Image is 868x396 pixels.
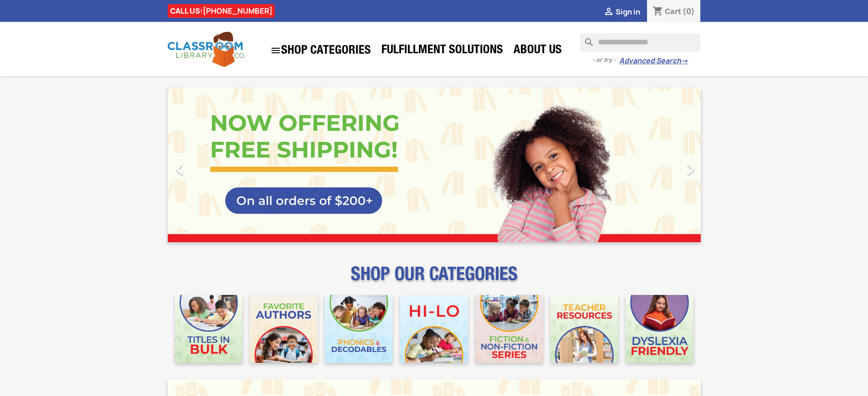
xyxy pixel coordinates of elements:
[250,295,318,363] img: CLC_Favorite_Authors_Mobile.jpg
[270,45,281,56] i: 
[400,295,468,363] img: CLC_HiLo_Mobile.jpg
[168,158,191,181] i: 
[652,6,663,17] i: shopping_cart
[580,33,700,51] input: Search
[168,87,701,242] ul: Carousel container
[509,42,566,60] a: About Us
[168,87,248,242] a: Previous
[325,295,393,363] img: CLC_Phonics_And_Decodables_Mobile.jpg
[377,42,508,60] a: Fulfillment Solutions
[681,56,688,66] span: →
[580,33,591,44] i: search
[168,32,245,67] img: Classroom Library Company
[683,6,695,16] span: (0)
[603,7,614,18] i: 
[603,7,640,17] a:  Sign in
[626,295,693,363] img: CLC_Dyslexia_Mobile.jpg
[550,295,618,363] img: CLC_Teacher_Resources_Mobile.jpg
[619,56,688,66] a: Advanced Search→
[665,6,681,16] span: Cart
[175,295,243,363] img: CLC_Bulk_Mobile.jpg
[592,56,619,65] span: - or try -
[475,295,543,363] img: CLC_Fiction_Nonfiction_Mobile.jpg
[679,158,702,181] i: 
[266,41,375,61] a: SHOP CATEGORIES
[203,6,272,16] a: [PHONE_NUMBER]
[168,271,701,288] p: SHOP OUR CATEGORIES
[168,4,275,18] div: CALL US:
[621,87,701,242] a: Next
[616,7,640,17] span: Sign in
